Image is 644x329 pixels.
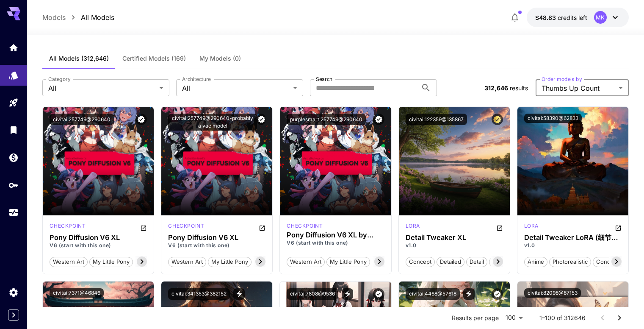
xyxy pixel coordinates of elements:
div: MK [594,11,607,24]
div: Pony [50,222,86,232]
button: Verified working [257,114,265,125]
div: Settings [8,287,19,298]
label: Order models by [542,75,582,83]
button: Verified working [135,114,147,125]
button: my little pony [208,256,252,267]
p: v1.0 [524,242,622,249]
div: Playground [8,98,19,108]
button: western art [168,256,206,267]
div: $48.82602 [535,13,587,22]
span: credits left [558,14,587,21]
button: Verified working [373,288,384,300]
button: Open in CivitAI [140,222,147,232]
span: detail [467,258,487,266]
div: Wallet [8,152,19,163]
button: civitai:341353@382152 [168,288,230,300]
span: my little pony [208,258,251,266]
a: Models [42,12,66,22]
button: View trigger words [233,288,245,300]
h3: Pony Diffusion V6 XL [50,234,147,242]
button: detail [466,256,487,267]
p: checkpoint [50,222,86,230]
span: 312,646 [484,84,508,92]
button: detailed [437,256,464,267]
span: All [182,83,290,93]
button: civitai:122359@135867 [406,114,467,125]
span: All [48,83,156,93]
span: results [510,84,528,92]
div: Library [8,125,19,135]
div: Pony [168,222,204,232]
div: Home [8,42,19,53]
span: western art [169,258,206,266]
span: concept [593,258,622,266]
div: Pony Diffusion V6 XL by PurpleSmart [287,231,384,239]
button: civitai:257749@290640 [50,114,114,125]
h3: Detail Tweaker XL [406,234,503,242]
div: SD 1.5 [524,222,539,232]
div: Pony Diffusion V6 XL [168,234,265,242]
button: anime [524,256,547,267]
button: Open in CivitAI [496,222,503,232]
span: $48.83 [535,14,558,21]
label: Search [316,75,332,83]
p: V6 (start with this one) [50,242,147,249]
span: Thumbs Up Count [542,83,615,93]
label: Category [48,75,71,83]
p: lora [406,222,420,230]
button: photorealistic [549,256,591,267]
button: Expand sidebar [8,309,19,321]
button: concept [406,256,435,267]
button: civitai:4468@57618 [406,288,460,300]
span: my little pony [327,258,370,266]
span: detailed [437,258,464,266]
span: my little pony [90,258,133,266]
button: Open in CivitAI [615,222,622,232]
p: 1–100 of 312646 [539,314,586,322]
p: checkpoint [287,222,323,230]
p: v1.0 [406,242,503,249]
span: western art [50,258,87,266]
p: Results per page [452,314,499,322]
button: purplesmart:257749@290640 [287,114,366,125]
button: my little pony [326,256,370,267]
div: Usage [8,207,19,218]
span: Certified Models (169) [122,55,186,62]
div: Pony [287,222,323,230]
button: Verified working [492,288,503,300]
button: Open in CivitAI [259,222,265,232]
label: Architecture [182,75,211,83]
button: View trigger words [342,288,353,300]
button: civitai:7371@46846 [50,288,104,298]
span: enhancer [489,258,520,266]
button: View trigger words [463,288,475,300]
button: western art [287,256,325,267]
button: $48.82602MK [527,8,629,27]
span: My Models (0) [199,55,241,62]
div: Models [8,70,19,81]
span: concept [406,258,434,266]
p: V6 (start with this one) [168,242,265,249]
p: V6 (start with this one) [287,239,384,247]
a: All Models [81,12,114,22]
button: civitai:82098@87153 [524,288,581,298]
button: western art [50,256,88,267]
div: API Keys [8,180,19,190]
button: concept [593,256,622,267]
button: enhancer [489,256,521,267]
span: photorealistic [550,258,591,266]
h3: Detail Tweaker LoRA (细节调整LoRA) [524,234,622,242]
nav: breadcrumb [42,12,114,22]
button: Verified working [373,114,384,125]
div: 100 [502,312,526,324]
span: western art [287,258,324,266]
button: civitai:7808@9536 [287,288,338,300]
p: lora [524,222,539,230]
button: Certified Model – Vetted for best performance and includes a commercial license. [492,114,503,125]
